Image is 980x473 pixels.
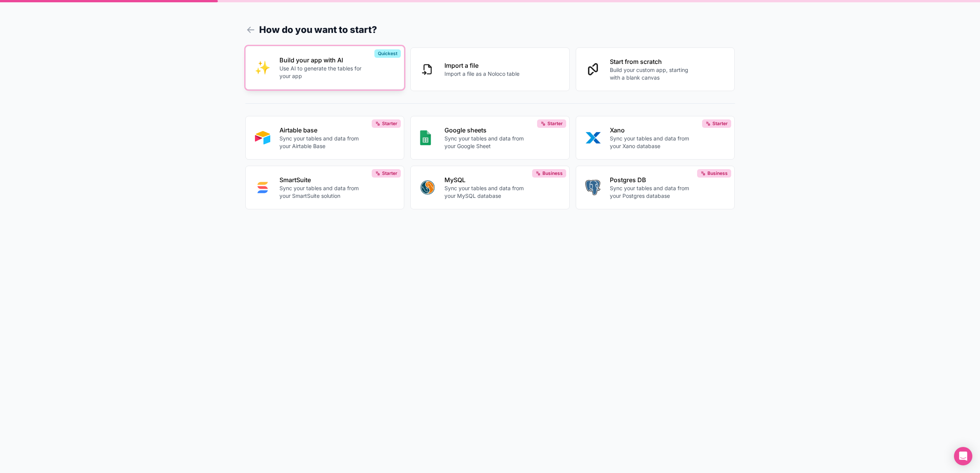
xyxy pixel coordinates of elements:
img: XANO [585,130,601,145]
img: AIRTABLE [255,130,270,145]
span: Starter [382,170,397,176]
p: Build your custom app, starting with a blank canvas [610,66,695,82]
p: Sync your tables and data from your MySQL database [444,184,529,200]
button: XANOXanoSync your tables and data from your Xano databaseStarter [576,116,735,160]
div: Quickest [374,49,401,58]
button: GOOGLE_SHEETSGoogle sheetsSync your tables and data from your Google SheetStarter [410,116,570,160]
p: Import a file as a Noloco table [444,70,519,78]
button: Import a fileImport a file as a Noloco table [410,47,570,91]
p: Sync your tables and data from your SmartSuite solution [279,184,364,200]
button: INTERNAL_WITH_AIBuild your app with AIUse AI to generate the tables for your appQuickest [245,46,405,90]
button: AIRTABLEAirtable baseSync your tables and data from your Airtable BaseStarter [245,116,405,160]
p: Import a file [444,61,519,70]
button: POSTGRESPostgres DBSync your tables and data from your Postgres databaseBusiness [576,166,735,209]
p: Google sheets [444,126,529,135]
img: MYSQL [420,180,435,195]
p: Xano [610,126,695,135]
p: MySQL [444,175,529,184]
button: SMART_SUITESmartSuiteSync your tables and data from your SmartSuite solutionStarter [245,166,405,209]
span: Starter [712,121,728,127]
span: Business [542,170,563,176]
p: Start from scratch [610,57,695,66]
h1: How do you want to start? [245,23,735,37]
span: Business [707,170,728,176]
span: Starter [382,121,397,127]
img: INTERNAL_WITH_AI [255,60,270,75]
button: Start from scratchBuild your custom app, starting with a blank canvas [576,47,735,91]
span: Starter [547,121,563,127]
p: SmartSuite [279,175,364,184]
p: Airtable base [279,126,364,135]
p: Build your app with AI [279,55,364,65]
img: POSTGRES [585,180,600,195]
p: Use AI to generate the tables for your app [279,65,364,80]
button: MYSQLMySQLSync your tables and data from your MySQL databaseBusiness [410,166,570,209]
p: Sync your tables and data from your Airtable Base [279,135,364,150]
img: GOOGLE_SHEETS [420,130,431,145]
img: SMART_SUITE [255,180,270,195]
p: Sync your tables and data from your Xano database [610,135,695,150]
div: Open Intercom Messenger [954,447,972,465]
p: Sync your tables and data from your Postgres database [610,184,695,200]
p: Sync your tables and data from your Google Sheet [444,135,529,150]
p: Postgres DB [610,175,695,184]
